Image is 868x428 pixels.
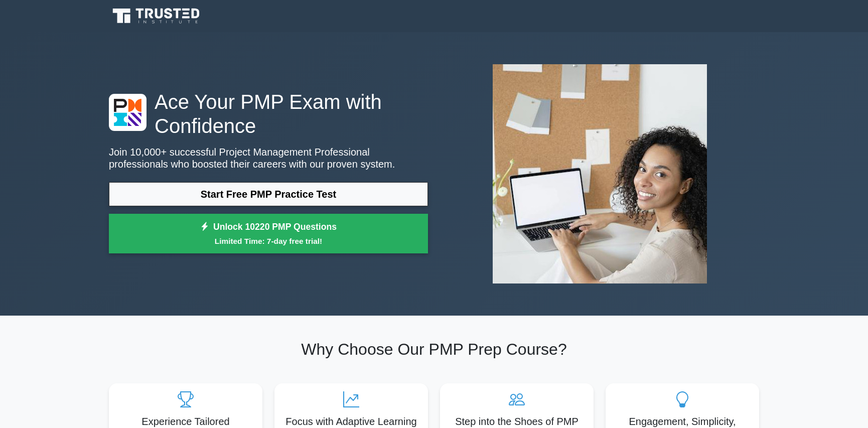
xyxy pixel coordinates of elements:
[109,214,428,254] a: Unlock 10220 PMP QuestionsLimited Time: 7-day free trial!
[109,182,428,206] a: Start Free PMP Practice Test
[109,90,428,138] h1: Ace Your PMP Exam with Confidence
[282,415,420,427] h5: Focus with Adaptive Learning
[121,235,415,247] small: Limited Time: 7-day free trial!
[109,146,428,170] p: Join 10,000+ successful Project Management Professional professionals who boosted their careers w...
[109,340,759,359] h2: Why Choose Our PMP Prep Course?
